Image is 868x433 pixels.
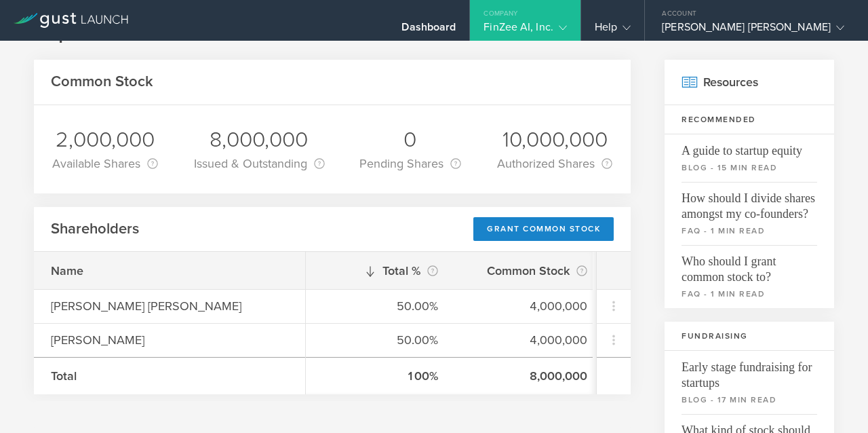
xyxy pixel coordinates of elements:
h3: Fundraising [665,322,834,351]
span: A guide to startup equity [682,134,817,159]
div: [PERSON_NAME] [51,331,288,349]
div: Help [595,20,631,41]
small: blog - 15 min read [682,162,817,174]
div: Total % [323,261,438,280]
div: 50.00% [323,331,438,349]
span: Who should I grant common stock to? [682,245,817,285]
span: Early stage fundraising for startups [682,351,817,391]
h3: Recommended [665,105,834,134]
div: Pending Shares [359,154,461,173]
div: 100% [323,367,438,385]
a: Who should I grant common stock to?faq - 1 min read [665,245,834,308]
small: faq - 1 min read [682,225,817,237]
div: 4,000,000 [472,331,587,349]
h2: Shareholders [51,219,139,239]
h2: Common Stock [51,72,153,92]
div: Name [51,262,288,280]
div: 10,000,000 [497,126,612,154]
a: How should I divide shares amongst my co-founders?faq - 1 min read [665,182,834,245]
div: 2,000,000 [52,126,158,154]
div: 8,000,000 [194,126,323,154]
div: Issued & Outstanding [194,154,323,173]
a: A guide to startup equityblog - 15 min read [665,134,834,182]
div: Authorized Shares [497,154,612,173]
div: Grant Common Stock [473,217,614,241]
small: faq - 1 min read [682,288,817,300]
span: How should I divide shares amongst my co-founders? [682,182,817,222]
div: [PERSON_NAME] [PERSON_NAME] [662,20,844,41]
div: Available Shares [52,154,158,173]
div: FinZee AI, Inc. [484,20,567,41]
div: 0 [359,126,461,154]
div: 4,000,000 [472,297,587,315]
div: [PERSON_NAME] [PERSON_NAME] [51,297,288,315]
div: Dashboard [401,20,456,41]
h2: Resources [665,60,834,105]
div: 50.00% [323,297,438,315]
div: Total [51,367,288,385]
div: 8,000,000 [472,367,587,385]
small: blog - 17 min read [682,394,817,406]
div: Common Stock [472,261,587,280]
a: Early stage fundraising for startupsblog - 17 min read [665,351,834,414]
